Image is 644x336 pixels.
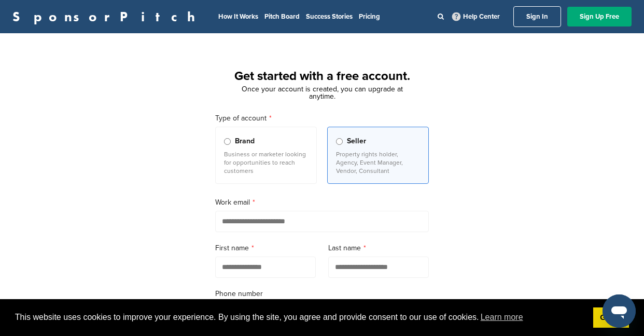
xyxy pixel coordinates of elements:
[328,243,429,254] label: Last name
[215,288,429,300] label: Phone number
[242,85,403,101] span: Once your account is created, you can upgrade at anytime.
[513,6,561,27] a: Sign In
[215,243,316,254] label: First name
[347,136,366,147] span: Seller
[593,307,629,328] a: dismiss cookie message
[224,150,308,175] p: Business or marketer looking for opportunities to reach customers
[235,136,255,147] span: Brand
[603,294,636,328] iframe: Button to launch messaging window
[336,150,420,175] p: Property rights holder, Agency, Event Manager, Vendor, Consultant
[15,310,585,325] span: This website uses cookies to improve your experience. By using the site, you agree and provide co...
[215,113,429,124] label: Type of account
[203,67,441,86] h1: Get started with a free account.
[218,12,258,21] a: How It Works
[264,12,300,21] a: Pitch Board
[450,10,502,23] a: Help Center
[567,7,632,26] a: Sign Up Free
[306,12,353,21] a: Success Stories
[479,310,525,325] a: learn more about cookies
[224,138,231,145] input: Brand Business or marketer looking for opportunities to reach customers
[215,197,429,208] label: Work email
[359,12,380,21] a: Pricing
[336,138,343,145] input: Seller Property rights holder, Agency, Event Manager, Vendor, Consultant
[12,10,202,23] a: SponsorPitch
